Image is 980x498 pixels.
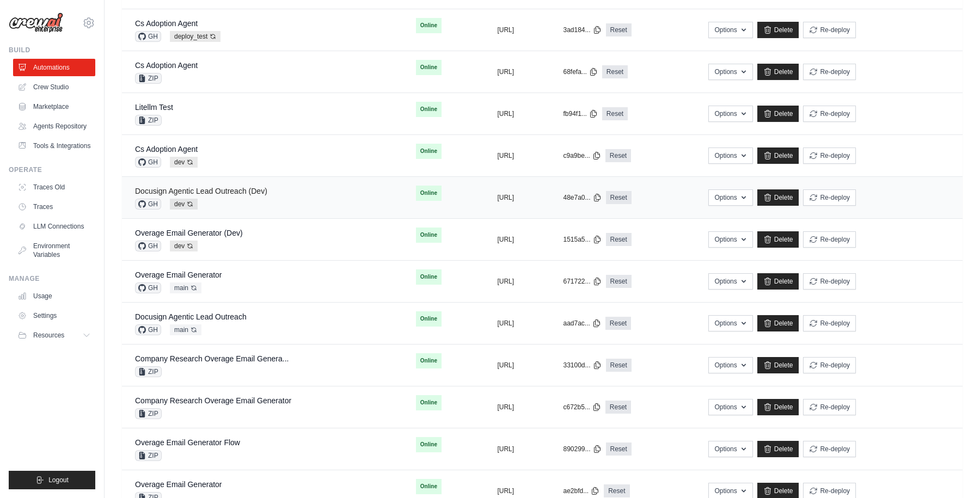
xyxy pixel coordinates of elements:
[757,357,799,373] a: Delete
[757,106,799,122] a: Delete
[563,109,597,118] button: fb94f1...
[602,107,628,120] a: Reset
[605,401,631,414] a: Reset
[708,22,752,38] button: Options
[563,67,597,76] button: 68fefa...
[563,151,601,160] button: c9a9be...
[606,275,632,288] a: Reset
[135,241,161,251] span: GH
[135,73,162,84] span: ZIP
[135,19,198,28] a: Cs Adoption Agent
[13,98,95,115] a: Marketplace
[135,366,162,377] span: ZIP
[13,287,95,305] a: Usage
[563,403,601,411] button: c672b5...
[605,317,631,330] a: Reset
[803,441,856,457] button: Re-deploy
[757,273,799,290] a: Delete
[803,147,856,164] button: Re-deploy
[708,315,752,331] button: Options
[416,18,442,33] span: Online
[170,324,201,335] span: main
[708,106,752,122] button: Options
[416,228,442,243] span: Online
[708,64,752,80] button: Options
[563,235,601,244] button: 1515a5...
[563,26,601,34] button: 3ad184...
[416,311,442,327] span: Online
[926,446,980,498] iframe: Chat Widget
[606,233,632,246] a: Reset
[9,46,95,54] div: Build
[602,65,628,78] a: Reset
[135,103,173,112] a: Litellm Test
[135,312,247,321] a: Docusign Agentic Lead Outreach
[135,157,161,168] span: GH
[13,179,95,196] a: Traces Old
[13,327,95,344] button: Resources
[416,395,442,410] span: Online
[757,189,799,206] a: Delete
[135,324,161,335] span: GH
[803,189,856,206] button: Re-deploy
[170,157,198,168] span: dev
[803,399,856,415] button: Re-deploy
[13,78,95,96] a: Crew Studio
[416,144,442,159] span: Online
[803,106,856,122] button: Re-deploy
[757,399,799,415] a: Delete
[803,231,856,248] button: Re-deploy
[606,191,632,204] a: Reset
[757,315,799,331] a: Delete
[135,229,243,237] a: Overage Email Generator (Dev)
[170,199,198,210] span: dev
[803,357,856,373] button: Re-deploy
[13,118,95,135] a: Agents Repository
[416,353,442,368] span: Online
[563,487,599,495] button: ae2bfd...
[135,187,267,195] a: Docusign Agentic Lead Outreach (Dev)
[708,357,752,373] button: Options
[708,399,752,415] button: Options
[757,147,799,164] a: Delete
[757,441,799,457] a: Delete
[757,22,799,38] a: Delete
[9,471,95,489] button: Logout
[416,60,442,75] span: Online
[135,61,198,70] a: Cs Adoption Agent
[708,189,752,206] button: Options
[135,438,240,447] a: Overage Email Generator Flow
[708,147,752,164] button: Options
[13,137,95,155] a: Tools & Integrations
[170,31,220,42] span: deploy_test
[757,231,799,248] a: Delete
[604,484,629,497] a: Reset
[708,441,752,457] button: Options
[13,59,95,76] a: Automations
[416,102,442,117] span: Online
[9,274,95,283] div: Manage
[13,237,95,263] a: Environment Variables
[135,450,162,461] span: ZIP
[416,186,442,201] span: Online
[33,331,64,340] span: Resources
[135,31,161,42] span: GH
[135,199,161,210] span: GH
[135,354,289,363] a: Company Research Overage Email Genera...
[803,64,856,80] button: Re-deploy
[563,319,601,328] button: aad7ac...
[9,165,95,174] div: Operate
[606,359,632,372] a: Reset
[803,315,856,331] button: Re-deploy
[135,270,222,279] a: Overage Email Generator
[708,231,752,248] button: Options
[563,361,601,370] button: 33100d...
[416,269,442,285] span: Online
[170,282,201,293] span: main
[135,282,161,293] span: GH
[416,479,442,494] span: Online
[13,218,95,235] a: LLM Connections
[13,307,95,324] a: Settings
[13,198,95,216] a: Traces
